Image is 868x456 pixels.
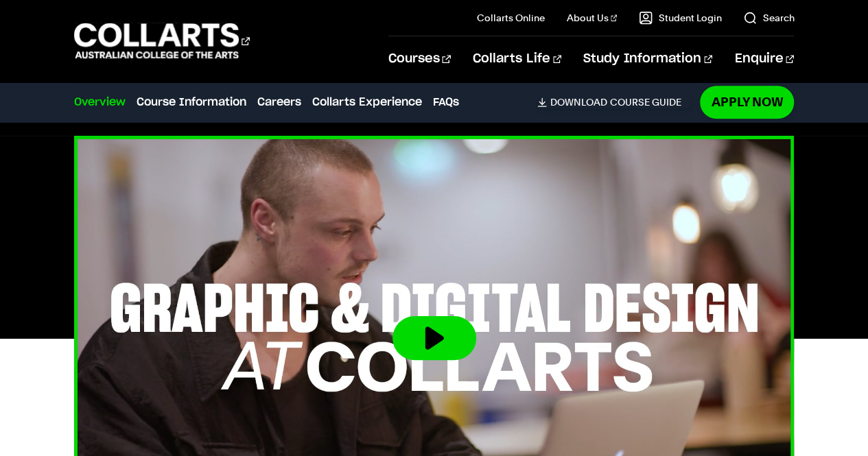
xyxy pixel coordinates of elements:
a: Collarts Experience [312,94,422,110]
a: Search [743,11,794,25]
a: Apply Now [700,86,794,118]
div: Go to homepage [74,21,250,60]
a: DownloadCourse Guide [537,96,692,108]
a: Careers [257,94,301,110]
a: Enquire [734,36,794,82]
a: Study Information [583,36,712,82]
a: Overview [74,94,126,110]
a: Student Login [639,11,721,25]
a: Collarts Online [477,11,545,25]
a: FAQs [433,94,459,110]
a: About Us [567,11,618,25]
a: Collarts Life [473,36,561,82]
span: Download [550,96,607,108]
a: Courses [388,36,451,82]
a: Course Information [137,94,246,110]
